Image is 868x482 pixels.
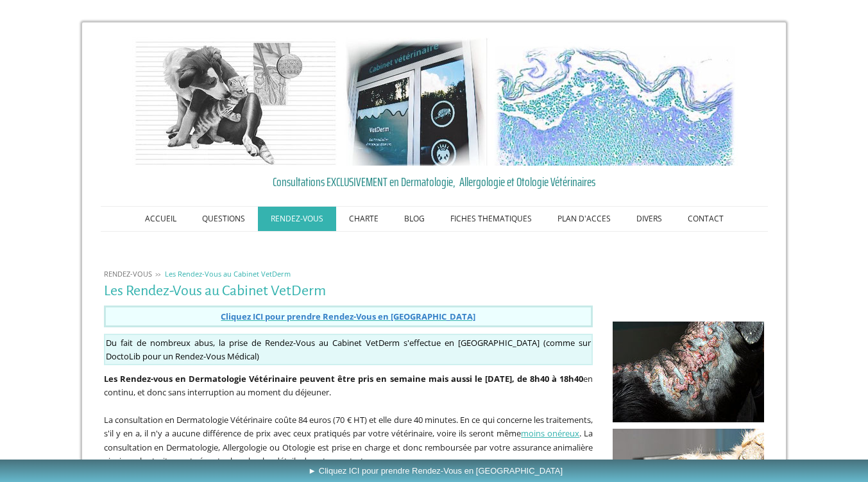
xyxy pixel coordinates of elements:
[162,269,294,279] a: Les Rendez-Vous au Cabinet VetDerm
[391,207,438,231] a: BLOG
[336,207,391,231] a: CHARTE
[258,207,336,231] a: RENDEZ-VOUS
[132,207,189,231] a: ACCUEIL
[104,172,765,191] a: Consultations EXCLUSIVEMENT en Dermatologie, Allergologie et Otologie Vétérinaires
[675,207,736,231] a: CONTACT
[104,269,152,279] span: RENDEZ-VOUS
[221,310,475,322] a: Cliquez ICI pour prendre Rendez-Vous en [GEOGRAPHIC_DATA]
[221,311,475,322] span: Cliquez ICI pour prendre Rendez-Vous en [GEOGRAPHIC_DATA]
[165,269,291,279] span: Les Rendez-Vous au Cabinet VetDerm
[624,207,675,231] a: DIVERS
[101,269,155,279] a: RENDEZ-VOUS
[545,207,624,231] a: PLAN D'ACCES
[106,337,575,349] span: Du fait de nombreux abus, la prise de Rendez-Vous au Cabinet VetDerm s'effectue en [GEOGRAPHIC_DA...
[438,207,545,231] a: FICHES THEMATIQUES
[521,427,579,439] a: moins onéreux
[104,373,584,384] strong: Les Rendez-vous en Dermatologie Vétérinaire peuvent être pris en semaine mais aussi le [DATE], de...
[104,373,593,399] span: en continu, et donc sans interruption au moment du déjeuner.
[308,466,563,476] span: ► Cliquez ICI pour prendre Rendez-Vous en [GEOGRAPHIC_DATA]
[104,414,465,426] span: La consultation en Dermatologie Vétérinaire coûte 84 euros (70 € HT) et elle dure 40 minutes. E
[104,283,593,299] h1: Les Rendez-Vous au Cabinet VetDerm
[189,207,258,231] a: QUESTIONS
[146,427,522,439] span: l n'y a aucune différence de prix avec ceux pratiqués par votre vétérinaire, voire ils seront même
[104,427,593,467] span: . La consultation en Dermatologie, Allergologie ou Otologie est prise en charge et donc remboursé...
